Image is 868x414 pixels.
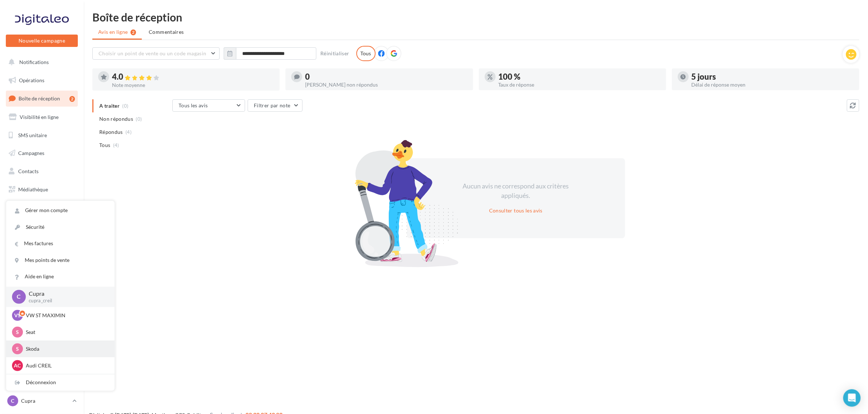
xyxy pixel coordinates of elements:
button: Notifications [4,55,76,70]
div: 2 [69,96,75,102]
button: Consulter tous les avis [486,206,545,215]
div: Déconnexion [6,374,115,391]
span: Opérations [19,77,44,83]
button: Filtrer par note [248,99,303,112]
button: Réinitialiser [317,49,352,58]
a: SMS unitaire [4,128,79,143]
div: Open Intercom Messenger [843,389,861,407]
p: Seat [26,329,106,336]
span: AC [14,362,21,369]
span: Répondus [99,128,123,136]
p: Audi CREIL [26,362,106,369]
span: S [16,329,19,336]
a: Mes points de vente [6,252,115,268]
span: Notifications [19,59,49,65]
p: Skoda [26,345,106,353]
a: Campagnes [4,146,79,161]
span: Campagnes [18,150,44,156]
span: Boîte de réception [19,95,60,101]
div: 100 % [499,73,660,81]
span: (0) [136,116,142,122]
a: C Cupra [6,394,78,408]
a: Campagnes DataOnDemand [4,242,79,264]
a: PLV et print personnalisable [4,218,79,239]
a: Boîte de réception2 [4,91,79,106]
a: Gérer mon compte [6,202,115,219]
div: Taux de réponse [499,82,660,87]
span: C [17,292,21,301]
span: SMS unitaire [18,132,47,138]
div: Boîte de réception [92,12,859,23]
span: Contacts [18,168,39,174]
span: (4) [125,129,132,135]
p: VW ST MAXIMIN [26,312,106,319]
div: Note moyenne [112,83,274,88]
div: Délai de réponse moyen [692,82,853,87]
div: [PERSON_NAME] non répondus [305,82,467,87]
p: Cupra [21,397,69,405]
a: Visibilité en ligne [4,110,79,125]
span: VS [14,312,21,319]
div: 0 [305,73,467,81]
a: Opérations [4,73,79,88]
a: Calendrier [4,200,79,215]
button: Tous les avis [172,99,245,112]
a: Aide en ligne [6,268,115,285]
span: Tous [99,142,110,149]
span: Commentaires [149,28,184,36]
a: Sécurité [6,219,115,235]
button: Choisir un point de vente ou un code magasin [92,47,220,60]
span: Tous les avis [179,102,208,108]
div: 5 jours [692,73,853,81]
span: S [16,345,19,353]
span: Non répondus [99,115,133,123]
span: Visibilité en ligne [20,114,59,120]
div: Tous [356,46,376,61]
div: 4.0 [112,73,274,81]
span: Choisir un point de vente ou un code magasin [99,50,206,56]
p: Cupra [29,290,103,298]
span: C [11,397,15,405]
button: Nouvelle campagne [6,35,78,47]
p: cupra_creil [29,298,103,304]
span: Médiathèque [18,186,48,192]
a: Contacts [4,164,79,179]
a: Mes factures [6,235,115,252]
span: (4) [113,142,119,148]
a: Médiathèque [4,182,79,197]
div: Aucun avis ne correspond aux critères appliqués. [453,182,579,200]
